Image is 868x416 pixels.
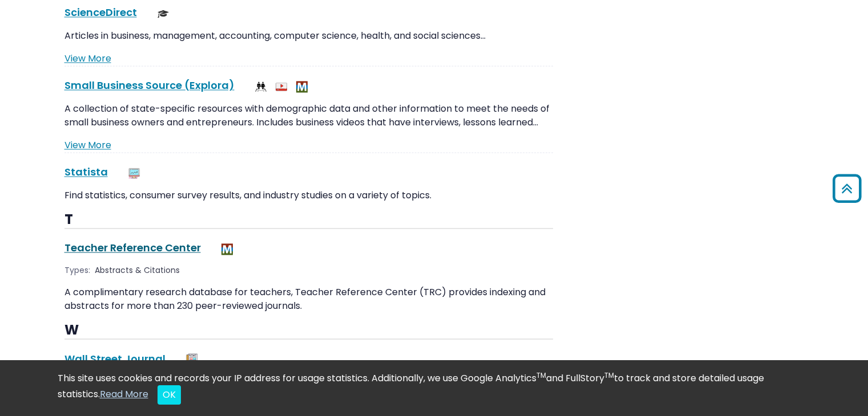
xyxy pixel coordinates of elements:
[221,243,233,255] img: MeL (Michigan electronic Library)
[95,264,182,276] div: Abstracts & Citations
[186,353,197,365] img: Newspapers
[64,240,201,255] a: Teacher Reference Center
[64,322,553,339] h3: W
[64,264,90,276] span: Types:
[100,388,148,401] a: Read More
[128,168,140,179] img: Statistics
[255,81,267,92] img: Demographics
[829,180,865,198] a: Back to Top
[64,286,553,313] p: A complimentary research database for teachers, Teacher Reference Center (TRC) provides indexing ...
[64,138,111,152] a: View More
[64,5,137,19] a: ScienceDirect
[64,165,108,179] a: Statista
[64,52,111,65] a: View More
[296,81,308,92] img: MeL (Michigan electronic Library)
[64,78,235,92] a: Small Business Source (Explora)
[276,81,287,92] img: Audio & Video
[64,351,165,365] a: Wall Street Journal
[58,372,811,405] div: This site uses cookies and records your IP address for usage statistics. Additionally, we use Goo...
[64,211,553,229] h3: T
[536,370,546,380] sup: TM
[64,29,553,43] p: Articles in business, management, accounting, computer science, health, and social sciences…
[604,370,614,380] sup: TM
[64,189,553,202] p: Find statistics, consumer survey results, and industry studies on a variety of topics.
[158,385,181,405] button: Close
[64,102,553,129] p: A collection of state-specific resources with demographic data and other information to meet the ...
[158,8,169,19] img: Scholarly or Peer Reviewed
